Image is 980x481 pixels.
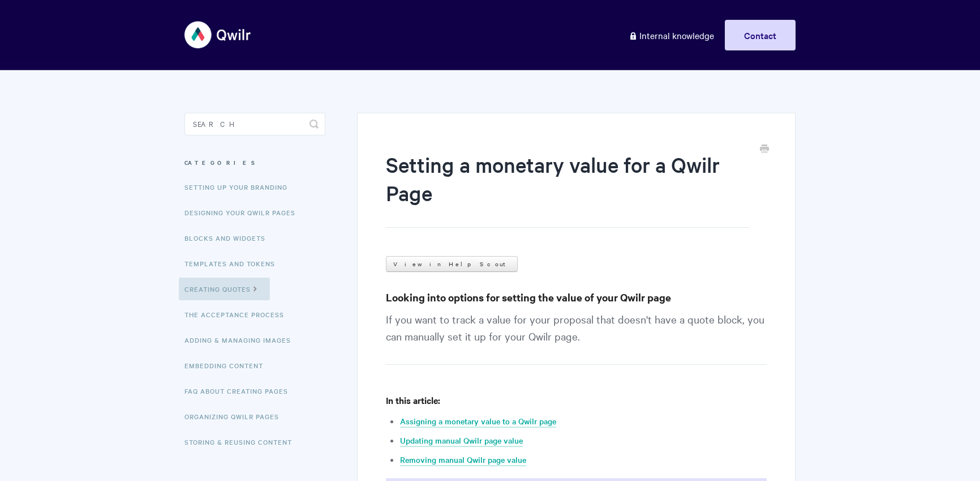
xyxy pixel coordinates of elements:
h3: Categories [184,152,325,173]
a: Assigning a monetary value to a Qwilr page [400,415,556,428]
a: Blocks and Widgets [184,227,274,249]
a: Print this Article [760,143,769,156]
h1: Setting a monetary value for a Qwilr Page [386,150,750,228]
h3: Looking into options for setting the value of your Qwilr page [386,290,767,305]
p: If you want to track a value for your proposal that doesn't have a quote block, you can manually ... [386,310,767,365]
a: Updating manual Qwilr page value [400,435,523,447]
a: Internal knowledge [620,20,723,50]
a: Storing & Reusing Content [184,431,300,453]
a: The Acceptance Process [184,303,293,326]
a: Templates and Tokens [184,252,283,275]
a: View in Help Scout [386,256,518,272]
a: Creating Quotes [179,278,270,300]
a: Organizing Qwilr Pages [184,405,287,428]
a: Contact [725,20,796,50]
img: Qwilr Help Center [184,14,252,56]
input: Search [184,113,325,135]
a: Designing Your Qwilr Pages [184,201,304,224]
h4: In this article: [386,393,767,407]
a: Removing manual Qwilr page value [400,454,526,466]
a: Setting up your Branding [184,176,296,198]
a: Adding & Managing Images [184,329,299,351]
a: Embedding Content [184,354,272,377]
a: FAQ About Creating Pages [184,380,296,402]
